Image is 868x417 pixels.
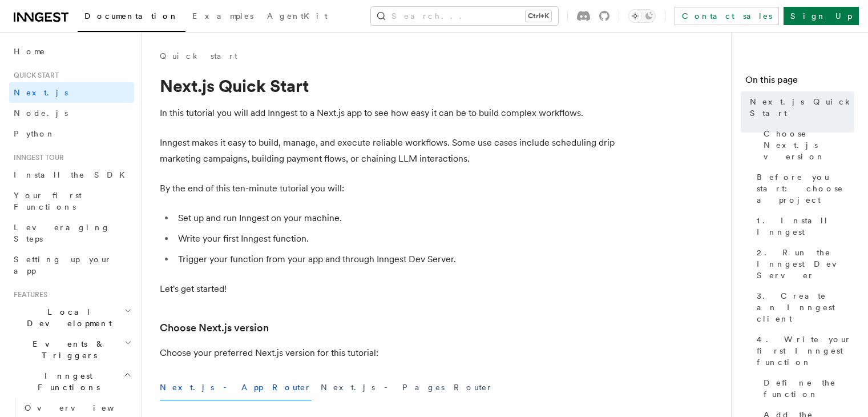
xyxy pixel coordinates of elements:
[526,10,551,22] kbd: Ctrl+K
[175,251,616,267] li: Trigger your function from your app and through Inngest Dev Server.
[160,320,269,336] a: Choose Next.js version
[9,370,123,393] span: Inngest Functions
[752,167,854,210] a: Before you start: choose a project
[757,334,854,368] span: 4. Write your first Inngest function
[9,217,134,249] a: Leveraging Steps
[160,181,616,197] p: By the end of this ten-minute tutorial you will:
[185,3,260,31] a: Examples
[14,170,132,179] span: Install the SDK
[260,3,334,31] a: AgentKit
[784,7,859,25] a: Sign Up
[9,306,124,329] span: Local Development
[675,7,779,25] a: Contact sales
[14,129,55,138] span: Python
[14,255,112,275] span: Setting up your app
[745,73,854,91] h4: On this page
[14,109,68,118] span: Node.js
[371,7,558,25] button: Search...Ctrl+K
[9,338,124,361] span: Events & Triggers
[14,88,68,97] span: Next.js
[764,377,854,400] span: Define the function
[628,9,656,23] button: Toggle dark mode
[9,82,134,103] a: Next.js
[14,223,110,243] span: Leveraging Steps
[9,290,47,299] span: Features
[9,123,134,144] a: Python
[752,286,854,329] a: 3. Create an Inngest client
[160,75,616,96] h1: Next.js Quick Start
[175,231,616,247] li: Write your first Inngest function.
[9,71,59,80] span: Quick start
[160,345,616,361] p: Choose your preferred Next.js version for this tutorial:
[175,210,616,226] li: Set up and run Inngest on your machine.
[9,41,134,62] a: Home
[25,403,142,412] span: Overview
[764,128,854,162] span: Choose Next.js version
[9,334,134,366] button: Events & Triggers
[14,191,82,211] span: Your first Functions
[9,153,64,162] span: Inngest tour
[757,215,854,238] span: 1. Install Inngest
[750,96,854,119] span: Next.js Quick Start
[9,249,134,281] a: Setting up your app
[759,372,854,404] a: Define the function
[84,11,179,21] span: Documentation
[9,103,134,123] a: Node.js
[267,11,328,21] span: AgentKit
[321,375,493,400] button: Next.js - Pages Router
[757,247,854,281] span: 2. Run the Inngest Dev Server
[14,46,46,57] span: Home
[160,105,616,121] p: In this tutorial you will add Inngest to a Next.js app to see how easy it can be to build complex...
[752,210,854,242] a: 1. Install Inngest
[78,3,185,32] a: Documentation
[752,329,854,372] a: 4. Write your first Inngest function
[745,91,854,123] a: Next.js Quick Start
[160,281,616,297] p: Let's get started!
[160,135,616,167] p: Inngest makes it easy to build, manage, and execute reliable workflows. Some use cases include sc...
[160,50,237,62] a: Quick start
[759,123,854,167] a: Choose Next.js version
[757,290,854,324] span: 3. Create an Inngest client
[9,302,134,334] button: Local Development
[160,375,312,400] button: Next.js - App Router
[192,11,253,21] span: Examples
[9,185,134,217] a: Your first Functions
[752,242,854,286] a: 2. Run the Inngest Dev Server
[9,165,134,185] a: Install the SDK
[9,366,134,398] button: Inngest Functions
[757,171,854,206] span: Before you start: choose a project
